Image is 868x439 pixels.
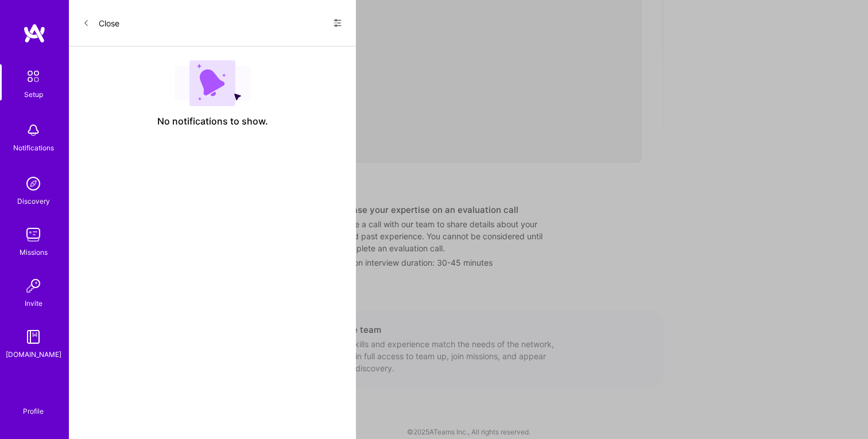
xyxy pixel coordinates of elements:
[6,348,61,360] div: [DOMAIN_NAME]
[19,393,48,416] a: Profile
[157,115,268,127] span: No notifications to show.
[22,325,45,348] img: guide book
[22,223,45,246] img: teamwork
[21,64,45,88] img: setup
[20,246,48,258] div: Missions
[24,88,43,100] div: Setup
[17,195,50,207] div: Discovery
[23,23,46,44] img: logo
[175,60,250,106] img: empty
[22,119,45,142] img: bell
[22,274,45,297] img: Invite
[23,405,44,416] div: Profile
[22,172,45,195] img: discovery
[83,14,119,32] button: Close
[25,297,42,309] div: Invite
[13,142,54,154] div: Notifications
